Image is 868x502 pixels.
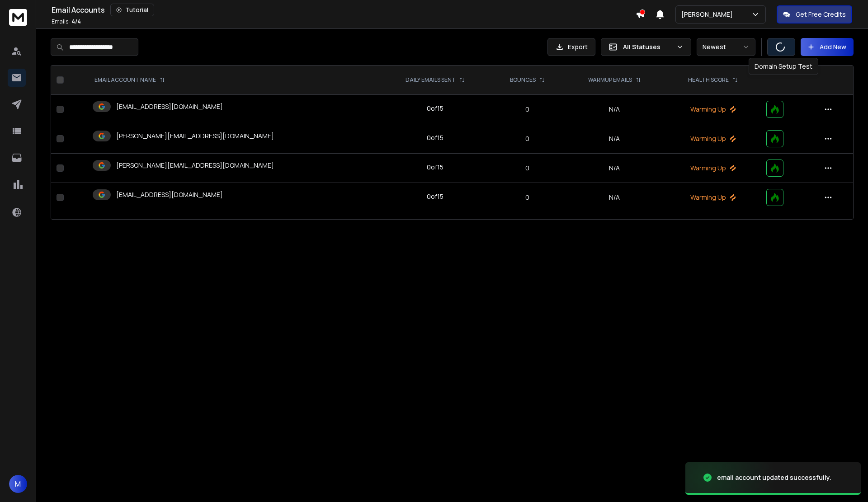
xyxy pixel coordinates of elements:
[623,42,673,52] p: All Statuses
[427,104,443,113] div: 0 of 15
[564,124,665,154] td: N/A
[564,95,665,124] td: N/A
[670,105,755,114] p: Warming Up
[670,193,755,202] p: Warming Up
[427,163,443,172] div: 0 of 15
[749,58,818,75] div: Domain Setup Test
[116,102,223,111] p: [EMAIL_ADDRESS][DOMAIN_NAME]
[116,190,223,199] p: [EMAIL_ADDRESS][DOMAIN_NAME]
[681,10,736,19] p: [PERSON_NAME]
[510,76,536,84] p: BOUNCES
[406,76,456,84] p: DAILY EMAILS SENT
[796,10,846,19] p: Get Free Credits
[71,18,81,25] span: 4 / 4
[777,5,852,23] button: Get Free Credits
[670,134,755,143] p: Warming Up
[496,164,559,173] p: 0
[52,4,636,16] div: Email Accounts
[588,76,632,84] p: WARMUP EMAILS
[116,161,274,170] p: [PERSON_NAME][EMAIL_ADDRESS][DOMAIN_NAME]
[110,4,154,16] button: Tutorial
[670,164,755,173] p: Warming Up
[94,76,165,84] div: EMAIL ACCOUNT NAME
[547,38,595,56] button: Export
[9,475,27,493] button: M
[717,473,831,482] div: email account updated successfully.
[116,131,274,141] p: [PERSON_NAME][EMAIL_ADDRESS][DOMAIN_NAME]
[52,18,81,25] p: Emails :
[697,38,755,56] button: Newest
[688,76,729,84] p: HEALTH SCORE
[496,105,559,114] p: 0
[427,133,443,142] div: 0 of 15
[564,154,665,183] td: N/A
[801,38,854,56] button: Add New
[496,193,559,202] p: 0
[564,183,665,212] td: N/A
[427,192,443,201] div: 0 of 15
[496,134,559,143] p: 0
